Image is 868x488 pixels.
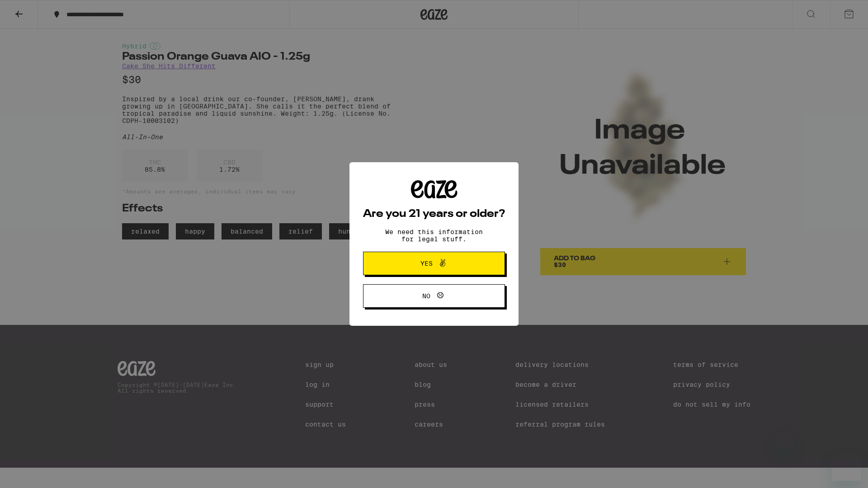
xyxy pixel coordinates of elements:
[363,252,505,275] button: Yes
[776,430,794,448] iframe: Close message
[832,452,861,481] iframe: Button to launch messaging window
[422,293,430,299] span: No
[420,260,433,267] span: Yes
[363,209,505,220] h2: Are you 21 years or older?
[363,284,505,308] button: No
[377,228,491,243] p: We need this information for legal stuff.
